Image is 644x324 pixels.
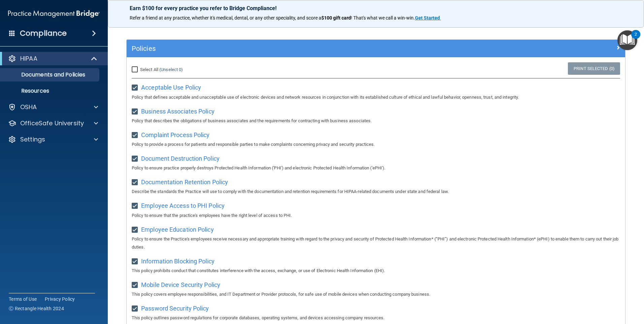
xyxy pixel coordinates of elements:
input: Select All (Unselect 0) [132,67,139,72]
span: Documentation Retention Policy [141,179,228,186]
a: OSHA [8,103,98,111]
p: HIPAA [20,55,37,63]
span: Mobile Device Security Policy [141,281,220,288]
p: Policy that describes the obligations of business associates and the requirements for contracting... [132,117,620,125]
span: Document Destruction Policy [141,155,220,162]
p: OSHA [20,103,37,111]
p: Policy to ensure practice properly destroys Protected Health Information ('PHI') and electronic P... [132,164,620,172]
p: Settings [20,135,45,143]
a: Settings [8,135,98,143]
h5: Policies [132,45,495,52]
p: Policy to ensure that the practice's employees have the right level of access to PHI. [132,212,620,220]
a: Privacy Policy [45,296,75,302]
p: This policy prohibits conduct that constitutes interference with the access, exchange, or use of ... [132,267,620,275]
button: Open Resource Center, 2 new notifications [617,30,637,50]
a: Terms of Use [9,296,37,302]
img: PMB logo [8,7,100,21]
span: Acceptable Use Policy [141,84,201,91]
span: Business Associates Policy [141,108,215,115]
h4: Compliance [20,29,67,38]
span: Select All [140,67,158,72]
a: HIPAA [8,55,98,63]
a: (Unselect 0) [159,67,183,72]
p: Policy to provide a process for patients and responsible parties to make complaints concerning pr... [132,140,620,149]
p: Documents and Policies [4,71,96,78]
a: Policies [132,43,620,54]
span: Information Blocking Policy [141,258,215,265]
a: Print Selected (0) [568,62,620,75]
p: OfficeSafe University [20,119,84,127]
span: Password Security Policy [141,305,209,312]
span: Ⓒ Rectangle Health 2024 [9,305,64,312]
p: Earn $100 for every practice you refer to Bridge Compliance! [130,5,622,11]
strong: $100 gift card [321,15,351,21]
p: This policy covers employee responsibilities, and IT Department or Provider protocols, for safe u... [132,290,620,298]
p: Describe the standards the Practice will use to comply with the documentation and retention requi... [132,188,620,196]
span: Employee Access to PHI Policy [141,202,225,209]
div: 2 [635,34,637,43]
span: Employee Education Policy [141,226,214,233]
p: Resources [4,88,96,94]
p: Policy that defines acceptable and unacceptable use of electronic devices and network resources i... [132,93,620,101]
span: ! That's what we call a win-win. [351,15,415,21]
strong: Get Started [415,15,440,21]
span: Complaint Process Policy [141,131,210,138]
span: Refer a friend at any practice, whether it's medical, dental, or any other speciality, and score a [130,15,321,21]
a: Get Started [415,15,441,21]
p: This policy outlines password regulations for corporate databases, operating systems, and devices... [132,314,620,322]
a: OfficeSafe University [8,119,98,127]
p: Policy to ensure the Practice's employees receive necessary and appropriate training with regard ... [132,235,620,251]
